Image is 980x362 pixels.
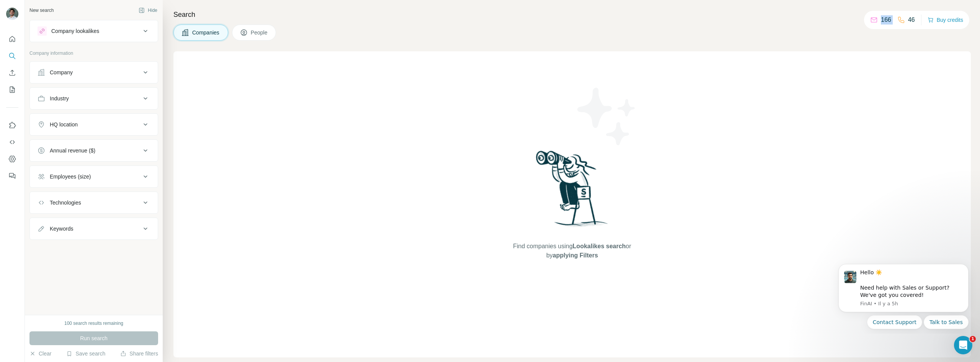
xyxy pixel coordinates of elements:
[133,5,163,16] button: Hide
[6,118,18,132] button: Use Surfe on LinkedIn
[30,115,158,134] button: HQ location
[50,69,73,76] div: Company
[553,252,598,259] span: applying Filters
[532,149,612,234] img: Surfe Illustration - Woman searching with binoculars
[64,320,123,327] div: 100 search results remaining
[51,27,99,35] div: Company lookalikes
[50,199,81,206] div: Technologies
[30,22,158,40] button: Company lookalikes
[827,257,980,334] iframe: Intercom notifications message
[50,121,78,128] div: HQ location
[120,350,158,357] button: Share filters
[6,8,18,20] img: Avatar
[66,350,105,357] button: Save search
[50,95,69,102] div: Industry
[30,89,158,108] button: Industry
[6,66,18,80] button: Enrich CSV
[511,242,633,260] span: Find companies using or by
[29,350,51,357] button: Clear
[50,147,95,154] div: Annual revenue ($)
[970,336,976,342] span: 1
[30,193,158,212] button: Technologies
[6,152,18,166] button: Dashboard
[572,82,641,151] img: Surfe Illustration - Stars
[30,219,158,238] button: Keywords
[6,169,18,183] button: Feedback
[192,29,220,36] span: Companies
[954,336,972,354] iframe: Intercom live chat
[30,141,158,160] button: Annual revenue ($)
[573,243,626,249] span: Lookalikes search
[881,15,891,25] p: 166
[50,225,73,233] div: Keywords
[6,135,18,149] button: Use Surfe API
[29,7,54,14] div: New search
[251,29,268,36] span: People
[173,9,971,20] h4: Search
[29,50,158,57] p: Company information
[30,63,158,82] button: Company
[908,15,915,25] p: 46
[6,32,18,46] button: Quick start
[30,167,158,186] button: Employees (size)
[6,83,18,97] button: My lists
[6,49,18,63] button: Search
[50,173,91,180] div: Employees (size)
[928,15,963,25] button: Buy credits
